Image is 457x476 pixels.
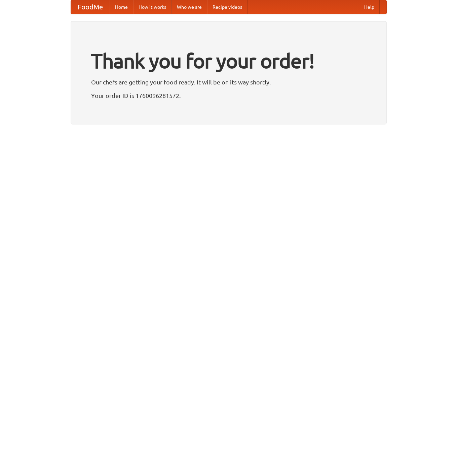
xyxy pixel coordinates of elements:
a: Home [110,0,133,14]
p: Our chefs are getting your food ready. It will be on its way shortly. [91,77,366,87]
a: How it works [133,0,172,14]
h1: Thank you for your order! [91,45,366,77]
a: Recipe videos [207,0,247,14]
a: Help [359,0,380,14]
a: FoodMe [71,0,110,14]
a: Who we are [172,0,207,14]
p: Your order ID is 1760096281572. [91,90,366,101]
